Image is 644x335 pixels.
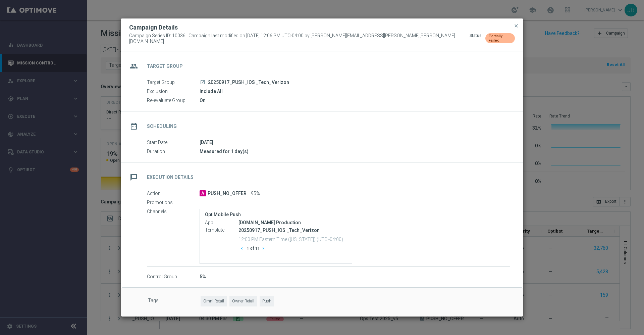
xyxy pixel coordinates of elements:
[147,191,200,197] label: Action
[128,171,140,183] i: message
[208,80,289,86] span: 20250917_PUSH_IOS _Tech_Verizon
[260,296,274,306] span: Push
[147,63,183,69] h2: Target Group
[205,227,238,233] label: Template
[260,244,268,253] button: chevron_right
[129,23,178,32] h2: Campaign Details
[208,191,247,197] span: PUSH_NO_OFFER
[200,80,205,85] i: launch
[147,174,194,181] h2: Execution Details
[128,60,140,72] i: group
[200,190,206,196] span: A
[247,246,260,251] span: 1 of 11
[200,273,510,280] div: 5%
[147,140,200,146] label: Start Date
[147,89,200,95] label: Exclusion
[470,33,483,44] div: Status:
[485,33,515,38] colored-tag: Partially Failed
[238,219,347,226] div: [DOMAIN_NAME] Production
[200,88,510,95] div: Include All
[200,80,206,86] a: launch
[205,212,347,218] label: OptiMobile Push
[128,120,140,132] i: date_range
[238,236,347,242] p: 12:00 PM Eastern Time ([US_STATE]) (UTC -04:00)
[201,296,227,306] span: Omni-Retail
[200,97,510,104] div: On
[238,244,247,253] button: chevron_left
[200,148,510,155] div: Measured for 1 day(s)
[514,23,519,29] span: close
[147,80,200,86] label: Target Group
[148,296,201,306] label: Tags
[147,274,200,280] label: Control Group
[147,209,200,215] label: Channels
[147,98,200,104] label: Re-evaluate Group
[261,246,266,251] i: chevron_right
[489,34,512,43] span: Partially Failed
[251,191,260,197] span: 95%
[129,33,470,44] span: Campaign Series ID: 10036 | Campaign last modified on [DATE] 12:06 PM UTC-04:00 by [PERSON_NAME][...
[229,296,257,306] span: Owner-Retail
[238,227,347,233] p: 20250917_PUSH_IOS _Tech_Verizon
[200,139,510,146] div: [DATE]
[147,200,200,206] label: Promotions
[147,123,177,130] h2: Scheduling
[205,220,238,226] label: App
[147,149,200,155] label: Duration
[239,246,244,251] i: chevron_left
